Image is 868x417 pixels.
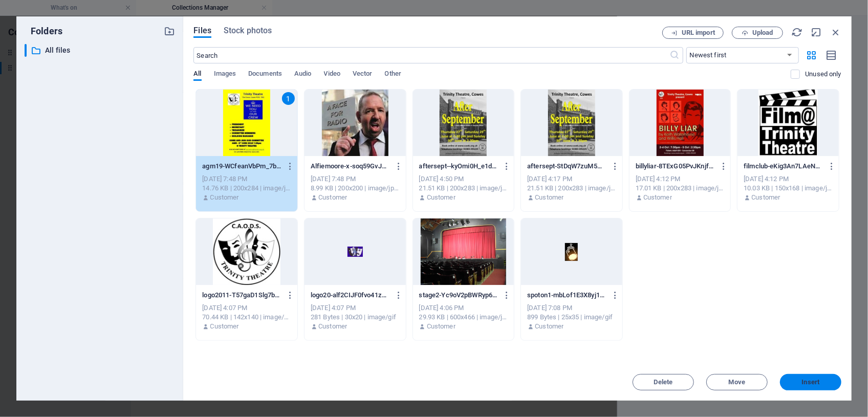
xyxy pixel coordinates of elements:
[324,68,340,82] span: Video
[318,322,347,331] p: Customer
[419,303,508,313] div: [DATE] 4:06 PM
[193,47,669,63] input: Search
[527,184,616,193] div: 21.51 KB | 200x283 | image/jpeg
[780,374,841,390] button: Insert
[527,291,606,300] p: spoton1-mbLof1E3X8yj1rieMK7VMQ.gif
[636,174,725,184] div: [DATE] 4:12 PM
[164,26,175,37] i: Create new folder
[752,30,773,36] span: Upload
[214,68,236,82] span: Images
[805,70,841,79] p: Displays only files that are not in use on the website. Files added during this session can still...
[202,162,281,171] p: agm19-WCfeanVbPm_7b53B9ywoRg.jpg
[636,162,715,171] p: billyliar-8TExG05PvJKnjfPRxZ_4bQ.jpg
[811,27,822,38] i: Minimize
[311,313,400,322] div: 281 Bytes | 30x20 | image/gif
[202,303,291,313] div: [DATE] 4:07 PM
[202,291,281,300] p: logo2011-T57gaD1Slg7bZVxDjc5Uqg.png
[419,162,498,171] p: aftersept--kyOmi0H_e1drGVcU6UrOQ.jpg
[527,303,616,313] div: [DATE] 7:08 PM
[830,27,841,38] i: Close
[427,193,455,202] p: Customer
[802,379,820,385] span: Insert
[535,193,563,202] p: Customer
[193,25,211,37] span: Files
[662,27,724,39] button: URL import
[791,27,802,38] i: Reload
[311,184,400,193] div: 8.99 KB | 200x200 | image/jpeg
[353,68,373,82] span: Vector
[643,193,672,202] p: Customer
[311,303,400,313] div: [DATE] 4:07 PM
[311,174,400,184] div: [DATE] 7:48 PM
[202,313,291,322] div: 70.44 KB | 142x140 | image/png
[25,25,62,38] p: Folders
[224,25,272,37] span: Stock photos
[419,313,508,322] div: 29.93 KB | 600x466 | image/jpeg
[318,193,347,202] p: Customer
[311,291,390,300] p: logo20-alf2CIJF0fvo41z4kkc0Bw.gif
[636,184,725,193] div: 17.01 KB | 200x283 | image/jpeg
[744,184,833,193] div: 10.03 KB | 150x168 | image/jpeg
[654,379,673,385] span: Delete
[732,27,783,39] button: Upload
[706,374,768,390] button: Move
[282,92,295,105] div: 1
[385,68,401,82] span: Other
[210,193,239,202] p: Customer
[210,322,239,331] p: Customer
[311,162,390,171] p: Alfiemoore-x-soq59GvJAXrhrPia7Hog.jpg
[248,68,282,82] span: Documents
[729,379,745,385] span: Move
[202,174,291,184] div: [DATE] 7:48 PM
[527,174,616,184] div: [DATE] 4:17 PM
[752,193,780,202] p: Customer
[535,322,563,331] p: Customer
[427,322,455,331] p: Customer
[45,45,157,56] p: All files
[25,44,27,57] div: ​
[419,184,508,193] div: 21.51 KB | 200x283 | image/jpeg
[744,162,823,171] p: filmclub-eKig3An7LAeN7kMvxyBCKQ.jpg
[527,313,616,322] div: 899 Bytes | 25x35 | image/gif
[419,174,508,184] div: [DATE] 4:50 PM
[193,68,201,82] span: All
[202,184,291,193] div: 14.76 KB | 200x284 | image/jpeg
[527,162,606,171] p: aftersept-StDqW7zuM5wGLums6Y1aCQ.jpg
[744,174,833,184] div: [DATE] 4:12 PM
[682,30,715,36] span: URL import
[294,68,311,82] span: Audio
[419,291,498,300] p: stage2-Yc9oV2pBWRyp60XmKxY8wA.jpg
[633,374,694,390] button: Delete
